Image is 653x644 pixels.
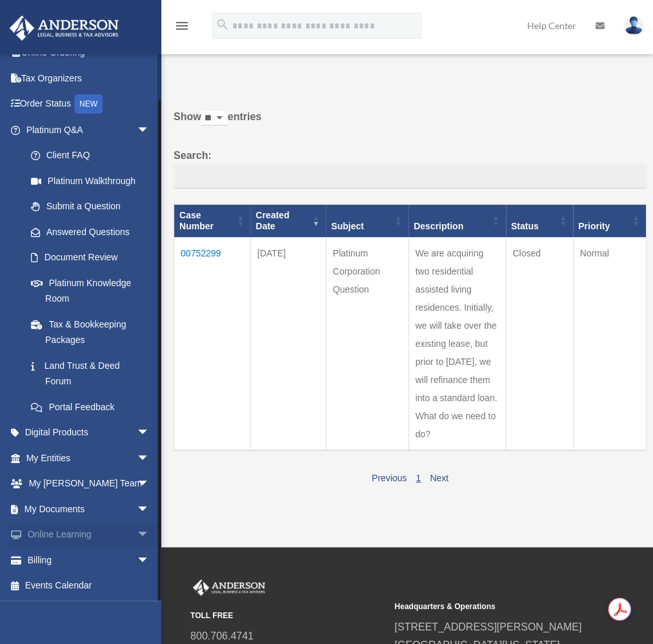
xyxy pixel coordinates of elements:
[174,18,190,34] i: menu
[250,238,326,451] td: [DATE]
[190,630,254,641] a: 800.706.4741
[18,245,163,271] a: Document Review
[137,117,163,143] span: arrow_drop_down
[137,420,163,446] span: arrow_drop_down
[416,473,421,483] a: 1
[408,205,506,238] th: Description: activate to sort column ascending
[18,270,163,311] a: Platinum Knowledge Room
[190,609,385,623] small: TOLL FREE
[74,94,103,114] div: NEW
[372,473,407,483] a: Previous
[18,311,163,353] a: Tax & Bookkeeping Packages
[408,238,506,451] td: We are acquiring two residential assisted living residences. Initially, we will take over the exi...
[18,168,163,194] a: Platinum Walkthrough
[137,496,163,523] span: arrow_drop_down
[174,165,647,189] input: Search:
[190,579,268,596] img: Anderson Advisors Platinum Portal
[430,473,448,483] a: Next
[326,238,408,451] td: Platinum Corporation Question
[394,600,589,614] small: Headquarters & Operations
[174,108,647,139] label: Show entries
[201,111,228,126] select: Showentries
[326,205,408,238] th: Subject: activate to sort column ascending
[573,205,646,238] th: Priority: activate to sort column ascending
[9,65,169,91] a: Tax Organizers
[250,205,326,238] th: Created Date: activate to sort column ascending
[9,573,169,599] a: Events Calendar
[18,143,163,169] a: Client FAQ
[394,621,581,632] a: [STREET_ADDRESS][PERSON_NAME]
[137,547,163,574] span: arrow_drop_down
[174,147,647,189] label: Search:
[9,522,169,548] a: Online Learningarrow_drop_down
[573,238,646,451] td: Normal
[137,522,163,548] span: arrow_drop_down
[216,17,230,32] i: search
[174,238,251,451] td: 00752299
[174,205,251,238] th: Case Number: activate to sort column ascending
[18,219,156,245] a: Answered Questions
[9,117,163,143] a: Platinum Q&Aarrow_drop_down
[9,471,169,497] a: My [PERSON_NAME] Teamarrow_drop_down
[9,445,169,471] a: My Entitiesarrow_drop_down
[506,238,573,451] td: Closed
[137,445,163,472] span: arrow_drop_down
[18,194,163,220] a: Submit a Question
[9,496,169,522] a: My Documentsarrow_drop_down
[624,16,643,35] img: User Pic
[9,420,169,446] a: Digital Productsarrow_drop_down
[506,205,573,238] th: Status: activate to sort column ascending
[6,16,123,41] img: Anderson Advisors Platinum Portal
[137,471,163,497] span: arrow_drop_down
[18,353,163,394] a: Land Trust & Deed Forum
[9,547,169,573] a: Billingarrow_drop_down
[9,91,169,118] a: Order StatusNEW
[18,394,163,420] a: Portal Feedback
[174,23,190,34] a: menu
